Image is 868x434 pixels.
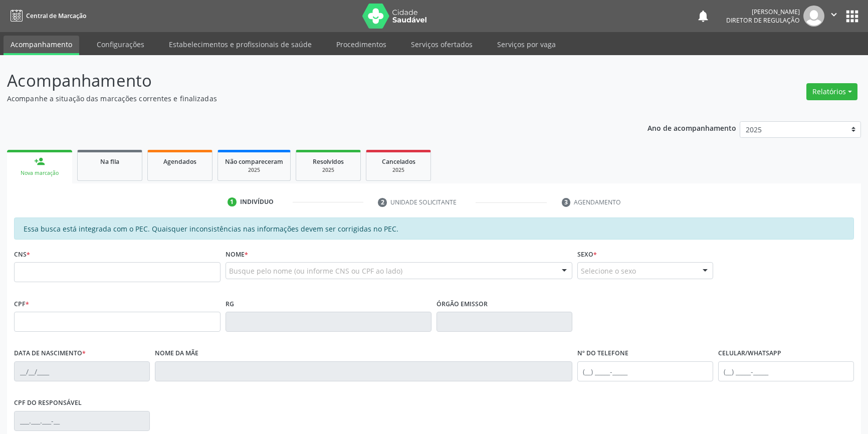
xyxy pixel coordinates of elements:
div: 2025 [303,166,353,174]
p: Acompanhe a situação das marcações correntes e finalizadas [7,93,605,104]
span: Cancelados [382,157,415,166]
button: notifications [696,9,710,23]
label: CNS [14,247,30,262]
label: Sexo [577,247,597,262]
div: [PERSON_NAME] [726,8,800,16]
a: Central de Marcação [7,8,86,24]
i:  [828,9,839,20]
div: Indivíduo [240,197,274,206]
label: Data de nascimento [14,346,86,361]
label: Nº do Telefone [577,346,628,361]
button: Relatórios [806,83,857,100]
label: Nome [226,247,248,262]
label: CPF do responsável [14,395,82,411]
button:  [824,6,843,27]
a: Configurações [90,36,151,53]
input: ___.___.___-__ [14,411,150,431]
a: Serviços por vaga [490,36,563,53]
div: 2025 [225,166,283,174]
span: Central de Marcação [26,12,86,20]
div: 1 [228,197,237,206]
span: Agendados [163,157,196,166]
div: Essa busca está integrada com o PEC. Quaisquer inconsistências nas informações devem ser corrigid... [14,218,854,240]
p: Ano de acompanhamento [647,121,736,134]
button: apps [843,8,861,25]
span: Não compareceram [225,157,283,166]
div: Nova marcação [14,169,65,177]
label: Nome da mãe [155,346,198,361]
input: (__) _____-_____ [718,361,854,381]
p: Acompanhamento [7,68,605,93]
a: Serviços ofertados [404,36,480,53]
span: Selecione o sexo [581,266,636,276]
span: Na fila [100,157,119,166]
input: (__) _____-_____ [577,361,713,381]
span: Busque pelo nome (ou informe CNS ou CPF ao lado) [229,266,402,276]
img: img [803,6,824,27]
a: Estabelecimentos e profissionais de saúde [162,36,319,53]
label: RG [226,296,234,312]
div: person_add [34,156,45,167]
label: Celular/WhatsApp [718,346,781,361]
div: 2025 [373,166,423,174]
label: Órgão emissor [437,296,488,312]
a: Acompanhamento [4,36,79,55]
a: Procedimentos [329,36,393,53]
span: Diretor de regulação [726,16,800,25]
input: __/__/____ [14,361,150,381]
label: CPF [14,296,29,312]
span: Resolvidos [313,157,344,166]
